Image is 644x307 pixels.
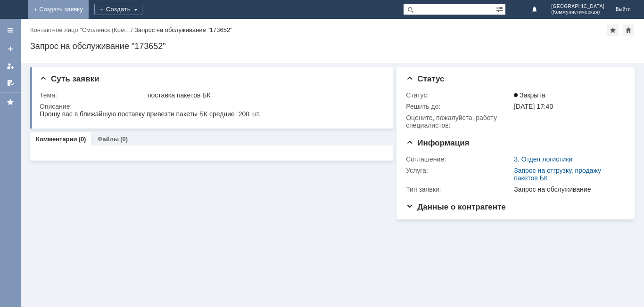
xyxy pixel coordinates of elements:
[496,4,505,13] span: Расширенный поиск
[94,4,142,15] div: Создать
[134,26,232,33] div: Запрос на обслуживание "173652"
[514,155,572,163] a: 3. Отдел логистики
[36,136,77,143] a: Комментарии
[79,136,86,143] div: (0)
[406,138,469,147] span: Информация
[30,26,131,33] a: Контактное лицо "Смоленск (Ком…
[3,75,18,90] a: Мои согласования
[514,186,621,193] div: Запрос на обслуживание
[40,91,146,99] div: Тема:
[514,103,553,110] span: [DATE] 17:40
[148,91,380,99] div: поставка пакетов БК
[406,114,512,129] div: Oцените, пожалуйста, работу специалистов:
[40,74,99,83] span: Суть заявки
[406,91,512,99] div: Статус:
[120,136,128,143] div: (0)
[406,74,444,83] span: Статус
[514,91,545,99] span: Закрыта
[406,167,512,174] div: Услуга:
[551,9,604,15] span: (Коммунистическая)
[3,58,18,73] a: Мои заявки
[97,136,119,143] a: Файлы
[406,103,512,110] div: Решить до:
[406,155,512,163] div: Соглашение:
[40,103,382,110] div: Описание:
[30,41,635,51] div: Запрос на обслуживание "173652"
[406,186,512,193] div: Тип заявки:
[30,26,134,33] div: /
[514,167,601,182] a: Запрос на отгрузку, продажу пакетов БК
[3,41,18,57] a: Создать заявку
[623,24,634,36] div: Сделать домашней страницей
[406,202,506,211] span: Данные о контрагенте
[551,4,604,9] span: [GEOGRAPHIC_DATA]
[607,24,619,36] div: Добавить в избранное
